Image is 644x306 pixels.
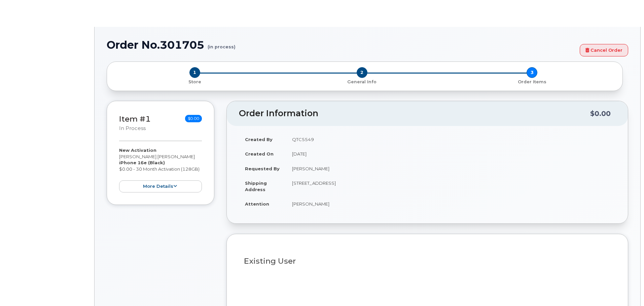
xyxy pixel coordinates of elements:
[277,78,447,85] a: 2 General Info
[189,67,200,78] span: 1
[286,196,616,211] td: [PERSON_NAME]
[580,44,628,56] a: Cancel Order
[119,147,156,153] strong: New Activation
[107,39,576,51] h1: Order No.301705
[115,79,274,85] p: Store
[286,161,616,176] td: [PERSON_NAME]
[245,166,280,171] strong: Requested By
[286,132,616,147] td: QTC5549
[280,79,444,85] p: General Info
[245,201,269,207] strong: Attention
[286,146,616,161] td: [DATE]
[244,257,611,265] h3: Existing User
[119,147,202,192] div: [PERSON_NAME] [PERSON_NAME] $0.00 - 30 Month Activation (128GB)
[119,114,151,124] a: Item #1
[245,151,274,157] strong: Created On
[119,125,146,131] small: in process
[357,67,367,78] span: 2
[245,180,267,192] strong: Shipping Address
[239,109,590,118] h2: Order Information
[119,160,165,165] strong: iPhone 16e (Black)
[119,180,202,193] button: more details
[286,176,616,196] td: [STREET_ADDRESS]
[245,137,273,142] strong: Created By
[590,107,611,120] div: $0.00
[208,39,236,49] small: (in process)
[185,115,202,122] span: $0.00
[112,78,277,85] a: 1 Store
